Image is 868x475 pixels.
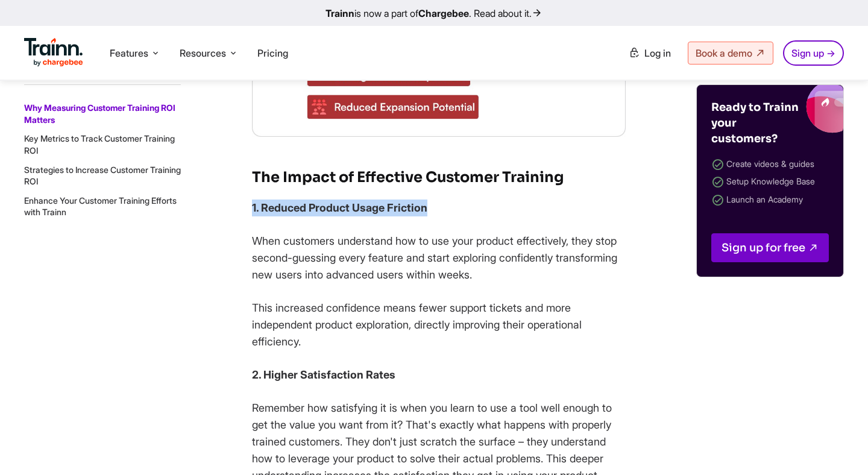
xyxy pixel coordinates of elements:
a: Why Measuring Customer Training ROI Matters [24,102,175,125]
strong: 2. Higher Satisfaction Rates [252,368,395,381]
iframe: Chat Widget [808,417,868,475]
img: Trainn Logo [24,38,83,67]
span: Resources [180,46,226,60]
a: Strategies to Increase Customer Training ROI [24,164,181,186]
p: This increased confidence means fewer support tickets and more independent product exploration, d... [252,300,626,350]
b: Trainn [325,7,354,19]
li: Setup Knowledge Base [711,174,829,191]
a: Enhance Your Customer Training Efforts with Trainn [24,195,177,218]
span: Features [110,46,148,60]
b: Chargebee [418,7,469,19]
a: Log in [621,42,678,64]
h3: The Impact of Effective Customer Training [252,166,626,189]
span: Book a demo [696,47,752,59]
a: Book a demo [688,42,773,64]
a: Sign up for free [711,233,829,262]
p: When customers understand how to use your product effectively, they stop second-guessing every fe... [252,233,626,283]
a: Key Metrics to Track Customer Training ROI [24,133,175,156]
li: Launch an Academy [711,192,829,209]
a: Pricing [257,47,288,59]
strong: 1. Reduced Product Usage Friction [252,201,427,214]
img: Trainn blogs [722,85,843,133]
h4: Ready to Trainn your customers? [711,99,802,146]
a: Sign up → [783,40,844,66]
li: Create videos & guides [711,156,829,174]
span: Log in [644,47,671,59]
